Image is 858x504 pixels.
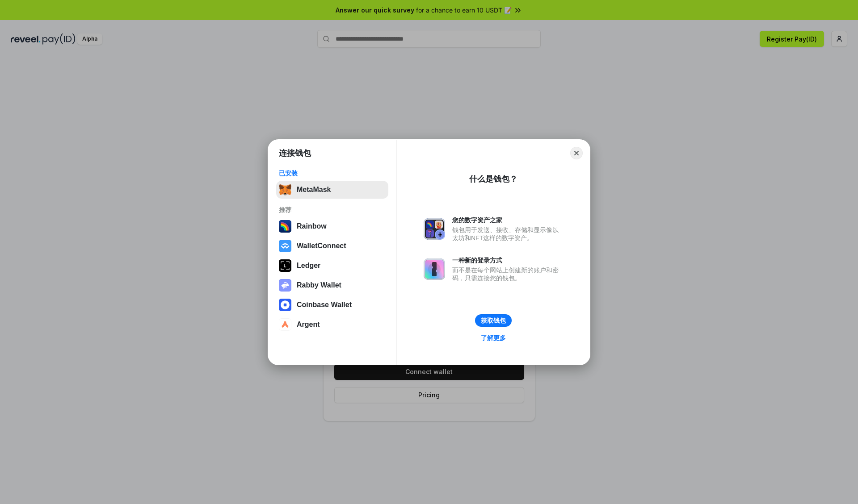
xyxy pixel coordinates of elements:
[297,281,341,289] div: Rabby Wallet
[475,332,511,344] a: 了解更多
[279,279,291,292] img: svg+xml,%3Csvg%20xmlns%3D%22http%3A%2F%2Fwww.w3.org%2F2000%2Fsvg%22%20fill%3D%22none%22%20viewBox...
[452,266,563,282] div: 而不是在每个网站上创建新的账户和密码，只需连接您的钱包。
[279,169,386,177] div: 已安装
[279,183,291,196] img: svg+xml,%3Csvg%20fill%3D%22none%22%20height%3D%2233%22%20viewBox%3D%220%200%2035%2033%22%20width%...
[570,147,583,159] button: Close
[276,237,388,255] button: WalletConnect
[481,317,506,325] div: 获取钱包
[297,242,346,250] div: WalletConnect
[475,314,512,327] button: 获取钱包
[279,240,291,252] img: svg+xml,%3Csvg%20width%3D%2228%22%20height%3D%2228%22%20viewBox%3D%220%200%2028%2028%22%20fill%3D...
[297,321,320,329] div: Argent
[297,301,352,309] div: Coinbase Wallet
[276,276,388,294] button: Rabby Wallet
[279,220,291,233] img: svg+xml,%3Csvg%20width%3D%22120%22%20height%3D%22120%22%20viewBox%3D%220%200%20120%20120%22%20fil...
[276,296,388,314] button: Coinbase Wallet
[279,148,311,158] h1: 连接钱包
[452,216,563,224] div: 您的数字资产之家
[452,226,563,242] div: 钱包用于发送、接收、存储和显示像以太坊和NFT这样的数字资产。
[297,222,327,230] div: Rainbow
[279,259,291,272] img: svg+xml,%3Csvg%20xmlns%3D%22http%3A%2F%2Fwww.w3.org%2F2000%2Fsvg%22%20width%3D%2228%22%20height%3...
[279,206,386,214] div: 推荐
[276,316,388,333] button: Argent
[297,262,320,270] div: Ledger
[452,256,563,264] div: 一种新的登录方式
[424,218,445,240] img: svg+xml,%3Csvg%20xmlns%3D%22http%3A%2F%2Fwww.w3.org%2F2000%2Fsvg%22%20fill%3D%22none%22%20viewBox...
[297,186,331,194] div: MetaMask
[276,181,388,199] button: MetaMask
[424,258,445,280] img: svg+xml,%3Csvg%20xmlns%3D%22http%3A%2F%2Fwww.w3.org%2F2000%2Fsvg%22%20fill%3D%22none%22%20viewBox...
[279,299,291,311] img: svg+xml,%3Csvg%20width%3D%2228%22%20height%3D%2228%22%20viewBox%3D%220%200%2028%2028%22%20fill%3D...
[276,257,388,275] button: Ledger
[276,217,388,235] button: Rainbow
[279,318,291,331] img: svg+xml,%3Csvg%20width%3D%2228%22%20height%3D%2228%22%20viewBox%3D%220%200%2028%2028%22%20fill%3D...
[481,334,506,342] div: 了解更多
[469,174,517,184] div: 什么是钱包？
